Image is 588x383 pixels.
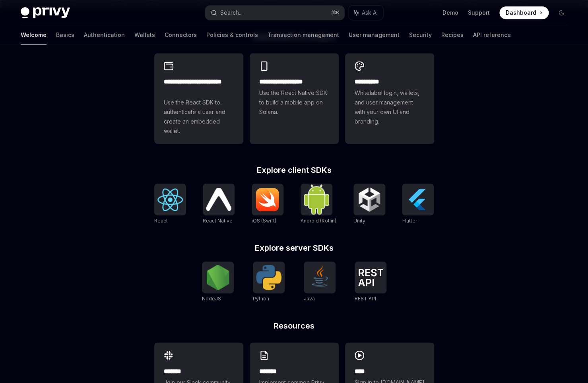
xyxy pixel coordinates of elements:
span: REST API [355,296,376,302]
span: Python [253,296,269,302]
a: Recipes [441,25,464,44]
a: React NativeReact Native [203,184,235,225]
img: NodeJS [205,265,231,290]
a: Support [468,9,490,17]
span: React [154,218,168,224]
a: Basics [56,25,74,44]
img: REST API [358,269,383,286]
span: iOS (Swift) [252,218,276,224]
span: Use the React SDK to authenticate a user and create an embedded wallet. [164,98,234,136]
img: React Native [206,188,231,211]
h2: Explore server SDKs [154,244,434,252]
a: Connectors [165,25,197,44]
h2: Explore client SDKs [154,166,434,174]
a: PythonPython [253,261,285,303]
img: Android (Kotlin) [304,184,329,214]
button: Toggle dark mode [555,6,568,19]
a: NodeJSNodeJS [202,261,234,303]
a: Transaction management [268,25,339,44]
a: Android (Kotlin)Android (Kotlin) [301,184,336,225]
img: iOS (Swift) [255,188,280,211]
span: Flutter [402,218,417,224]
a: UnityUnity [353,184,385,225]
a: REST APIREST API [355,261,386,303]
button: Search...⌘K [205,6,344,20]
h2: Resources [154,322,434,330]
img: Unity [357,187,382,212]
span: React Native [203,218,233,224]
div: Search... [220,8,243,17]
a: **** *****Whitelabel login, wallets, and user management with your own UI and branding. [345,53,434,144]
a: Security [409,25,432,44]
img: Flutter [405,187,431,212]
span: NodeJS [202,296,221,302]
a: Policies & controls [206,25,258,44]
a: Demo [442,9,458,17]
span: Use the React Native SDK to build a mobile app on Solana. [259,88,329,117]
img: dark logo [21,7,70,18]
a: Dashboard [499,6,549,19]
a: iOS (Swift)iOS (Swift) [252,184,283,225]
a: API reference [473,25,511,44]
img: Java [307,265,332,290]
a: Welcome [21,25,47,44]
span: Dashboard [506,9,536,17]
a: ReactReact [154,184,186,225]
a: User management [349,25,400,44]
span: Java [304,296,315,302]
button: Ask AI [348,6,383,20]
span: ⌘ K [331,10,340,16]
img: React [157,188,183,211]
span: Android (Kotlin) [301,218,336,224]
a: Wallets [134,25,155,44]
a: **** **** **** ***Use the React Native SDK to build a mobile app on Solana. [250,53,339,144]
a: Authentication [84,25,125,44]
span: Unity [353,218,365,224]
span: Ask AI [362,9,378,17]
a: JavaJava [304,261,336,303]
a: FlutterFlutter [402,184,434,225]
span: Whitelabel login, wallets, and user management with your own UI and branding. [355,88,425,126]
img: Python [256,265,281,290]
